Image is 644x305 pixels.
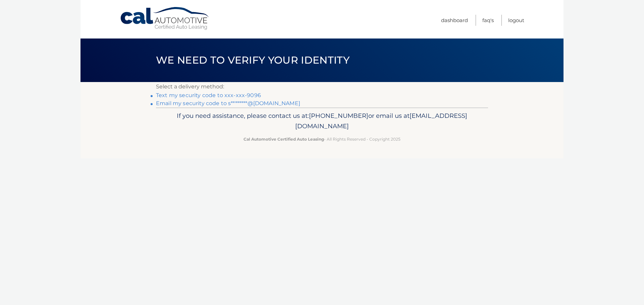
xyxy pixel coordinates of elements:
a: Email my security code to s********@[DOMAIN_NAME] [156,100,300,106]
p: - All Rights Reserved - Copyright 2025 [160,136,484,143]
p: If you need assistance, please contact us at: or email us at [160,110,484,132]
span: [PHONE_NUMBER] [309,112,368,120]
a: FAQ's [482,15,494,26]
a: Dashboard [441,15,468,26]
p: Select a delivery method: [156,82,488,91]
a: Cal Automotive [120,7,210,30]
strong: Cal Automotive Certified Auto Leasing [244,137,324,142]
span: We need to verify your identity [156,54,350,66]
a: Logout [508,15,524,26]
a: Text my security code to xxx-xxx-9096 [156,92,261,98]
